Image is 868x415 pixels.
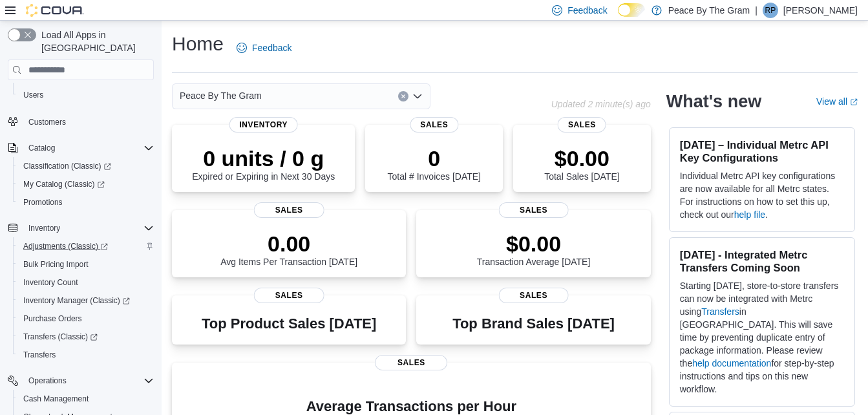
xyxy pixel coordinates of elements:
span: RP [765,3,776,18]
span: Peace By The Gram [180,88,262,103]
span: Feedback [252,41,291,54]
p: 0.00 [220,231,357,257]
button: Purchase Orders [13,310,159,328]
p: | [755,3,757,18]
button: Catalog [23,140,60,156]
span: Bulk Pricing Import [18,257,154,272]
div: Expired or Expiring in Next 30 Days [192,145,335,182]
a: Cash Management [18,391,94,407]
a: Inventory Count [18,275,83,290]
div: Total Sales [DATE] [544,145,619,182]
input: Dark Mode [618,3,645,17]
h3: [DATE] - Integrated Metrc Transfers Coming Soon [680,248,844,274]
span: Promotions [18,195,154,210]
span: Feedback [567,4,607,17]
span: Users [18,87,154,103]
a: Transfers (Classic) [13,328,159,346]
a: Classification (Classic) [13,157,159,175]
span: Customers [28,117,66,127]
img: Cova [26,4,84,17]
button: Users [13,86,159,104]
span: Transfers (Classic) [18,329,154,345]
span: Dark Mode [618,17,619,17]
p: 0 units / 0 g [192,145,335,171]
a: help file [734,209,765,220]
span: Inventory Manager (Classic) [18,293,154,308]
span: Promotions [23,197,63,207]
button: Inventory Count [13,273,159,292]
button: Operations [23,373,72,388]
span: Sales [375,355,447,370]
a: Inventory Manager (Classic) [13,292,159,310]
a: help documentation [692,358,771,368]
a: Bulk Pricing Import [18,257,94,272]
h3: Top Product Sales [DATE] [202,316,376,332]
button: Operations [3,372,159,390]
button: Bulk Pricing Import [13,255,159,273]
a: Inventory Manager (Classic) [18,293,135,308]
span: Cash Management [18,391,154,407]
span: Catalog [28,143,55,153]
p: [PERSON_NAME] [783,3,858,18]
span: Adjustments (Classic) [23,241,108,251]
span: Inventory [229,117,298,133]
a: My Catalog (Classic) [18,176,110,192]
span: Inventory [23,220,154,236]
button: Transfers [13,346,159,364]
span: Sales [254,288,324,303]
span: Customers [23,113,154,129]
svg: External link [850,98,858,106]
div: Total # Invoices [DATE] [388,145,481,182]
a: Adjustments (Classic) [13,237,159,255]
div: Transaction Average [DATE] [477,231,591,267]
span: Operations [23,373,154,388]
a: Transfers [701,306,739,317]
button: Cash Management [13,390,159,408]
div: Avg Items Per Transaction [DATE] [220,231,357,267]
span: Transfers [18,347,154,363]
a: Customers [23,114,71,130]
h4: Average Transactions per Hour [182,399,640,414]
span: Users [23,90,43,100]
span: Cash Management [23,394,89,404]
span: Catalog [23,140,154,156]
span: Sales [498,202,569,218]
div: Rob Pranger [763,3,778,18]
span: Sales [498,288,569,303]
h3: [DATE] – Individual Metrc API Key Configurations [680,138,844,164]
span: Operations [28,376,67,386]
p: $0.00 [544,145,619,171]
span: Sales [410,117,458,133]
h3: Top Brand Sales [DATE] [452,316,615,332]
span: Classification (Classic) [23,161,111,171]
h1: Home [172,31,224,57]
span: Purchase Orders [23,314,82,324]
p: Starting [DATE], store-to-store transfers can now be integrated with Metrc using in [GEOGRAPHIC_D... [680,279,844,396]
span: Transfers (Classic) [23,332,98,342]
a: Promotions [18,195,68,210]
span: Inventory [28,223,60,233]
a: My Catalog (Classic) [13,175,159,193]
a: Adjustments (Classic) [18,239,113,254]
span: Inventory Count [23,277,78,288]
span: Bulk Pricing Import [23,259,89,270]
button: Clear input [398,91,408,101]
span: Sales [558,117,606,133]
button: Open list of options [412,91,423,101]
a: View allExternal link [816,96,858,107]
p: Peace By The Gram [668,3,750,18]
span: Adjustments (Classic) [18,239,154,254]
span: Inventory Manager (Classic) [23,295,130,306]
a: Transfers (Classic) [18,329,103,345]
p: Updated 2 minute(s) ago [551,99,651,109]
a: Classification (Classic) [18,158,116,174]
h2: What's new [666,91,761,112]
button: Customers [3,112,159,131]
a: Transfers [18,347,61,363]
span: Load All Apps in [GEOGRAPHIC_DATA] [36,28,154,54]
a: Feedback [231,35,297,61]
span: Inventory Count [18,275,154,290]
span: Transfers [23,350,56,360]
p: 0 [388,145,481,171]
button: Promotions [13,193,159,211]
